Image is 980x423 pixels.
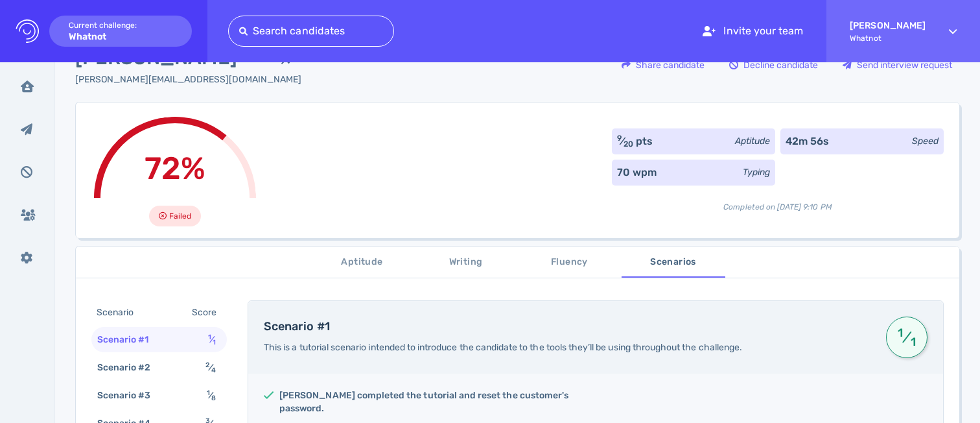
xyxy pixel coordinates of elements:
span: Whatnot [850,34,926,43]
span: ⁄ [208,334,216,345]
div: Scenario #1 [95,330,165,349]
div: ⁄ pts [617,134,653,149]
sup: 9 [617,134,622,143]
span: Failed [169,208,191,224]
button: Decline candidate [722,49,825,80]
span: ⁄ [205,362,216,373]
sub: 1 [908,341,918,343]
sup: 1 [207,389,210,397]
button: Send interview request [835,49,959,80]
sub: 1 [213,338,216,346]
div: Typing [743,165,770,179]
sub: 8 [211,394,216,402]
strong: [PERSON_NAME] [850,20,926,31]
span: ⁄ [207,390,216,401]
div: 70 wpm [617,165,657,180]
div: 42m 56s [786,134,829,149]
div: Scenario #3 [95,386,167,405]
div: Score [189,303,224,322]
div: Scenario [94,303,149,322]
h5: [PERSON_NAME] completed the tutorial and reset the customer's password. [279,389,585,415]
span: Writing [422,254,510,271]
div: Speed [912,134,939,148]
div: Scenario #2 [95,358,167,377]
button: Share candidate [614,49,712,80]
span: ⁄ [896,326,918,349]
sub: 20 [624,139,633,149]
span: 72% [145,150,205,187]
div: Share candidate [615,50,711,80]
span: This is a tutorial scenario intended to introduce the candidate to the tools they’ll be using thr... [264,342,742,353]
span: Fluency [526,254,614,271]
h4: Scenario #1 [264,320,870,334]
sub: 4 [211,366,216,374]
div: Decline candidate [723,50,824,80]
div: Click to copy the email address [75,73,301,86]
div: Aptitude [735,134,770,148]
div: Send interview request [836,50,959,80]
span: Scenarios [629,254,717,271]
span: Aptitude [318,254,406,271]
sup: 1 [896,332,905,334]
sup: 1 [208,333,211,341]
sup: 2 [205,361,210,369]
div: Completed on [DATE] 9:10 PM [612,191,944,213]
